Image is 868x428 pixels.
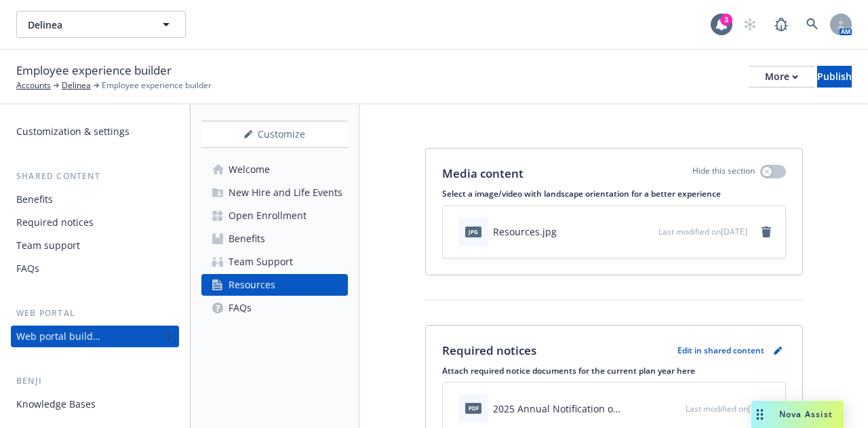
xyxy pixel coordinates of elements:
[11,212,179,233] a: Required notices
[102,79,212,92] span: Employee experience builder
[16,11,186,38] button: Delinea
[11,170,179,183] div: Shared content
[493,225,557,239] div: Resources.jpg
[229,205,307,227] div: Open Enrollment
[770,343,786,359] a: pencil
[16,189,53,210] div: Benefits
[201,159,348,180] a: Welcome
[641,225,653,239] button: preview file
[229,297,252,319] div: FAQs
[749,66,814,87] button: More
[11,393,179,415] a: Knowledge Bases
[779,408,833,420] span: Nova Assist
[201,205,348,227] a: Open Enrollment
[692,165,755,182] p: Hide this section
[11,235,179,256] a: Team support
[442,365,786,376] p: Attach required notice documents for the current plan year here
[201,121,348,148] button: Customize
[799,11,826,38] a: Search
[28,18,145,32] span: Delinea
[229,251,293,273] div: Team Support
[11,258,179,279] a: FAQs
[720,14,732,26] div: 3
[658,226,747,237] span: Last modified on [DATE]
[11,326,179,347] a: Web portal builder
[817,66,852,87] button: Publish
[619,225,630,239] button: download file
[11,189,179,210] a: Benefits
[668,402,680,416] button: preview file
[11,374,179,388] div: Benji
[201,121,348,147] div: Customize
[16,62,172,79] span: Employee experience builder
[16,258,39,279] div: FAQs
[16,79,51,92] a: Accounts
[16,121,130,142] div: Customization & settings
[16,212,94,233] div: Required notices
[201,182,348,203] a: New Hire and Life Events
[442,165,524,182] p: Media content
[677,345,764,356] p: Edit in shared content
[16,393,96,415] div: Knowledge Bases
[201,274,348,296] a: Resources
[11,121,179,142] a: Customization & settings
[229,274,275,296] div: Resources
[201,297,348,319] a: FAQs
[201,251,348,273] a: Team Support
[686,403,774,414] span: Last modified on [DATE]
[229,182,342,203] div: New Hire and Life Events
[201,228,348,250] a: Benefits
[768,11,795,38] a: Report a Bug
[751,401,844,428] button: Nova Assist
[11,307,179,320] div: Web portal
[817,66,852,87] div: Publish
[442,342,536,359] p: Required notices
[16,235,80,256] div: Team support
[493,402,622,416] div: 2025 Annual Notification of Benefit Rights (Creditable).pdf
[16,326,100,347] div: Web portal builder
[465,403,481,413] span: pdf
[229,159,270,180] div: Welcome
[736,11,764,38] a: Start snowing
[765,66,798,87] div: More
[758,224,774,240] a: remove
[465,227,481,237] span: jpg
[229,228,265,250] div: Benefits
[442,188,786,199] p: Select a image/video with landscape orientation for a better experience
[646,402,657,416] button: download file
[62,79,91,92] a: Delinea
[751,401,768,428] div: Drag to move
